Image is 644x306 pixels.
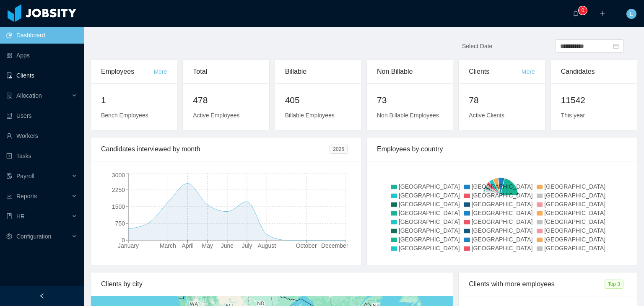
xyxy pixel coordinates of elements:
h2: 405 [285,93,351,107]
span: Configuration [16,233,51,240]
span: [GEOGRAPHIC_DATA] [472,218,533,225]
span: [GEOGRAPHIC_DATA] [472,236,533,243]
div: Employees [101,60,153,83]
tspan: August [257,242,276,249]
span: [GEOGRAPHIC_DATA] [399,192,460,199]
i: icon: plus [600,10,605,16]
span: [GEOGRAPHIC_DATA] [544,201,605,207]
span: [GEOGRAPHIC_DATA] [399,245,460,252]
tspan: May [202,242,213,249]
tspan: April [182,242,194,249]
span: [GEOGRAPHIC_DATA] [544,227,605,234]
div: Candidates interviewed by month [101,137,330,161]
span: L [630,9,633,19]
tspan: July [242,242,252,249]
span: 2025 [330,145,348,154]
a: icon: robotUsers [6,107,77,124]
a: icon: auditClients [6,67,77,84]
span: [GEOGRAPHIC_DATA] [399,227,460,234]
div: Clients [469,60,521,83]
i: icon: bell [573,10,579,16]
span: Bench Employees [101,112,148,119]
div: Clients by city [101,272,443,296]
span: Non Billable Employees [377,112,439,119]
tspan: December [321,242,348,249]
span: Top 3 [605,280,623,289]
span: This year [561,112,585,119]
span: Allocation [16,92,42,99]
i: icon: line-chart [6,193,12,199]
tspan: March [160,242,176,249]
sup: 0 [579,6,587,15]
a: icon: profileTasks [6,148,77,164]
tspan: October [296,242,317,249]
h2: 11542 [561,93,627,107]
span: [GEOGRAPHIC_DATA] [472,201,533,207]
i: icon: setting [6,233,12,239]
a: icon: userWorkers [6,127,77,144]
i: icon: file-protect [6,173,12,179]
span: [GEOGRAPHIC_DATA] [399,218,460,225]
h2: 1 [101,93,167,107]
div: Clients with more employees [469,272,604,296]
a: icon: appstoreApps [6,47,77,64]
span: [GEOGRAPHIC_DATA] [544,192,605,199]
span: Select Date [462,43,492,49]
div: Employees by country [377,137,627,161]
h2: 478 [193,93,259,107]
span: [GEOGRAPHIC_DATA] [544,245,605,252]
span: [GEOGRAPHIC_DATA] [544,210,605,216]
tspan: June [221,242,234,249]
span: [GEOGRAPHIC_DATA] [544,236,605,243]
span: Payroll [16,173,34,179]
tspan: 1500 [112,203,125,210]
h2: 73 [377,93,443,107]
span: [GEOGRAPHIC_DATA] [472,183,533,190]
div: Non Billable [377,60,443,83]
span: Active Clients [469,112,504,119]
span: [GEOGRAPHIC_DATA] [544,218,605,225]
i: icon: calendar [613,43,619,49]
span: [GEOGRAPHIC_DATA] [472,192,533,199]
span: Billable Employees [285,112,335,119]
span: Active Employees [193,112,239,119]
a: icon: pie-chartDashboard [6,27,77,44]
i: icon: book [6,213,12,219]
div: Candidates [561,60,627,83]
span: [GEOGRAPHIC_DATA] [472,227,533,234]
span: [GEOGRAPHIC_DATA] [472,210,533,216]
span: Reports [16,193,37,200]
a: More [522,68,535,75]
span: [GEOGRAPHIC_DATA] [399,210,460,216]
a: More [153,68,167,75]
span: [GEOGRAPHIC_DATA] [399,201,460,207]
tspan: 0 [122,237,125,244]
tspan: January [118,242,139,249]
span: [GEOGRAPHIC_DATA] [399,183,460,190]
span: [GEOGRAPHIC_DATA] [472,245,533,252]
span: [GEOGRAPHIC_DATA] [544,183,605,190]
span: HR [16,213,25,220]
tspan: 3000 [112,172,125,179]
div: Total [193,60,259,83]
tspan: 2250 [112,187,125,193]
div: Billable [285,60,351,83]
tspan: 750 [115,220,125,227]
i: icon: solution [6,93,12,99]
h2: 78 [469,93,535,107]
span: [GEOGRAPHIC_DATA] [399,236,460,243]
